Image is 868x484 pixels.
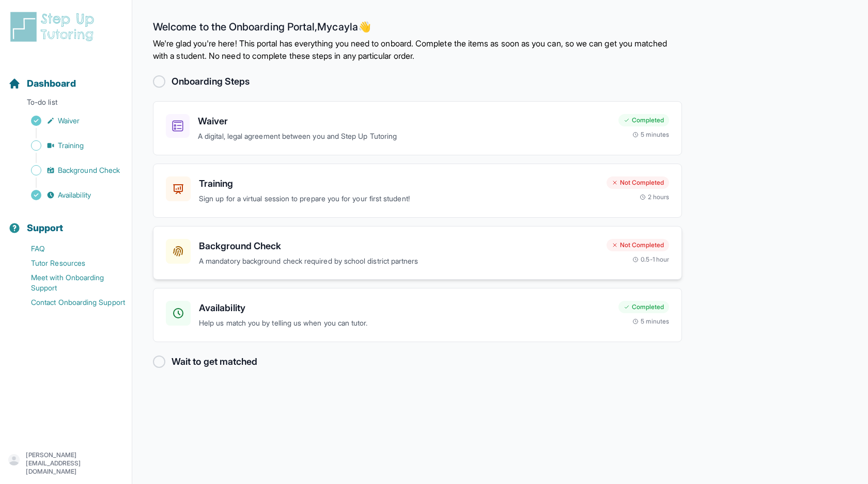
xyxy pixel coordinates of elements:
[199,193,598,205] p: Sign up for a virtual session to prepare you for your first student!
[153,164,682,218] a: TrainingSign up for a virtual session to prepare you for your first student!Not Completed2 hours
[607,239,669,251] div: Not Completed
[58,116,80,126] span: Waiver
[632,317,669,326] div: 5 minutes
[172,354,257,369] h2: Wait to get matched
[58,140,84,151] span: Training
[58,165,120,175] span: Background Check
[632,131,669,139] div: 5 minutes
[26,451,123,476] p: [PERSON_NAME][EMAIL_ADDRESS][DOMAIN_NAME]
[199,301,610,315] h3: Availability
[199,176,598,191] h3: Training
[198,114,610,128] h3: Waiver
[199,255,598,267] p: A mandatory background check required by school district partners
[8,163,132,178] a: Background Check
[153,37,682,62] p: We're glad you're here! This portal has everything you need to onboard. Complete the items as soo...
[8,114,132,128] a: Waiver
[198,131,610,142] p: A digital, legal agreement between you and Step Up Tutoring
[8,138,132,153] a: Training
[4,204,128,239] button: Support
[8,76,76,91] a: Dashboard
[8,451,123,476] button: [PERSON_NAME][EMAIL_ADDRESS][DOMAIN_NAME]
[8,256,132,270] a: Tutor Resources
[27,76,76,91] span: Dashboard
[8,241,132,256] a: FAQ
[8,188,132,202] a: Availability
[153,101,682,155] a: WaiverA digital, legal agreement between you and Step Up TutoringCompleted5 minutes
[8,270,132,295] a: Meet with Onboarding Support
[58,190,91,200] span: Availability
[632,255,669,264] div: 0.5-1 hour
[4,60,128,95] button: Dashboard
[172,74,250,89] h2: Onboarding Steps
[4,97,128,111] p: To-do list
[640,193,670,201] div: 2 hours
[8,10,100,43] img: logo
[153,288,682,342] a: AvailabilityHelp us match you by telling us when you can tutor.Completed5 minutes
[199,317,610,329] p: Help us match you by telling us when you can tutor.
[618,114,669,126] div: Completed
[607,176,669,189] div: Not Completed
[199,239,598,253] h3: Background Check
[153,21,682,37] h2: Welcome to the Onboarding Portal, Mycayla 👋
[8,295,132,310] a: Contact Onboarding Support
[618,301,669,313] div: Completed
[27,221,64,235] span: Support
[153,226,682,280] a: Background CheckA mandatory background check required by school district partnersNot Completed0.5...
